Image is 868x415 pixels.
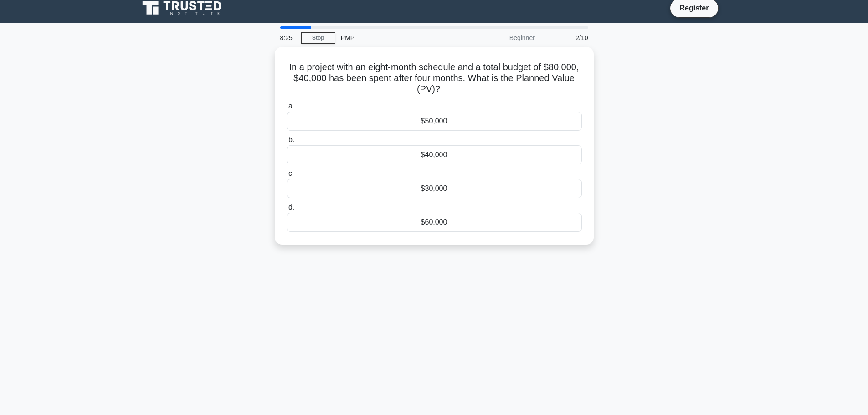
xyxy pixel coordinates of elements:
div: 8:25 [275,29,301,47]
div: $30,000 [287,179,582,198]
a: Register [674,2,714,14]
div: $60,000 [287,213,582,232]
a: Stop [301,32,335,44]
span: c. [288,169,294,177]
span: b. [288,136,294,143]
div: 2/10 [540,29,594,47]
div: $50,000 [287,112,582,131]
div: $40,000 [287,145,582,164]
span: a. [288,102,294,110]
div: PMP [335,29,461,47]
span: d. [288,203,294,211]
div: Beginner [461,29,540,47]
h5: In a project with an eight-month schedule and a total budget of $80,000, $40,000 has been spent a... [286,61,583,95]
